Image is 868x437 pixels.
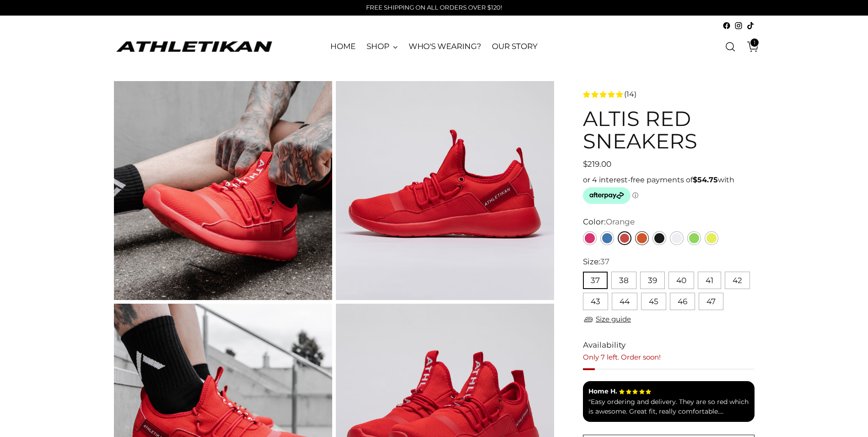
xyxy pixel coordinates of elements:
a: White [670,231,684,245]
button: 47 [699,293,723,310]
button: 43 [583,293,608,310]
label: Size: [583,256,609,268]
button: 37 [583,272,608,289]
button: 40 [669,272,694,289]
button: 38 [611,272,636,289]
p: FREE SHIPPING ON ALL ORDERS OVER $120! [366,3,502,12]
button: 39 [640,272,665,289]
label: Color: [583,216,635,228]
button: 45 [641,293,666,310]
button: 42 [725,272,750,289]
a: OUR STORY [492,37,537,57]
a: ATHLETIKAN [114,39,274,54]
a: Black [652,231,666,245]
span: Orange [606,217,635,226]
span: $219.00 [583,159,611,169]
a: Yellow [705,231,718,245]
a: Open cart modal [740,38,759,56]
a: Blue [600,231,614,245]
a: Orange [635,231,649,245]
a: Open search modal [721,38,739,56]
a: Size guide [583,314,631,325]
a: Green [687,231,701,245]
span: (14) [624,89,636,100]
span: 37 [600,257,609,266]
a: 4.7 rating (14 votes) [583,88,754,100]
button: 46 [670,293,695,310]
button: 44 [612,293,637,310]
span: 1 [750,38,759,47]
a: WHO'S WEARING? [409,37,481,57]
span: Availability [583,339,625,351]
a: Red [618,231,631,245]
h1: ALTIS Red Sneakers [583,107,754,153]
span: Only 7 left. Order soon! [583,353,661,361]
img: red sneakers close up shot with logo [336,81,554,300]
a: Pink [583,231,597,245]
img: ALTIS Red Sneakers [114,81,332,300]
a: HOME [330,37,356,57]
a: SHOP [367,37,398,57]
button: 41 [698,272,721,289]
